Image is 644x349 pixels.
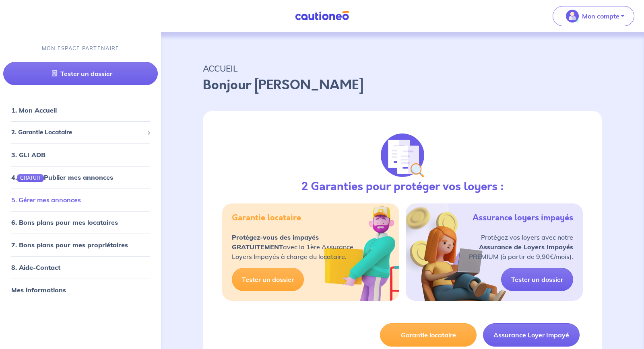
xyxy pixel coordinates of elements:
[483,323,580,347] button: Assurance Loyer Impayé
[232,268,304,291] a: Tester un dossier
[11,106,57,114] a: 1. Mon Accueil
[3,214,158,230] div: 6. Bons plans pour mes locataires
[292,11,352,21] img: Cautioneo
[380,323,477,347] button: Garantie locataire
[3,102,158,118] div: 1. Mon Accueil
[232,233,319,251] strong: Protégez-vous des impayés GRATUITEMENT
[11,150,45,158] a: 3. GLI ADB
[301,180,504,194] h3: 2 Garanties pour protéger vos loyers :
[3,146,158,162] div: 3. GLI ADB
[11,128,144,137] span: 2. Garantie Locataire
[11,218,118,226] a: 6. Bons plans pour mes locataires
[3,192,158,208] div: 5. Gérer mes annonces
[11,241,128,249] a: 7. Bons plans pour mes propriétaires
[232,232,353,261] p: avec la 1ère Assurance Loyers Impayés à charge du locataire.
[473,213,573,223] h5: Assurance loyers impayés
[3,282,158,298] div: Mes informations
[3,62,158,85] a: Tester un dossier
[501,268,573,291] a: Tester un dossier
[381,133,424,177] img: justif-loupe
[469,232,573,261] p: Protégez vos loyers avec notre PREMIUM (à partir de 9,90€/mois).
[11,173,113,181] a: 4.GRATUITPublier mes annonces
[479,243,573,251] strong: Assurance de Loyers Impayés
[566,10,579,23] img: illu_account_valid_menu.svg
[553,6,634,26] button: illu_account_valid_menu.svgMon compte
[3,125,158,140] div: 2. Garantie Locataire
[203,76,602,95] p: Bonjour [PERSON_NAME]
[11,196,81,204] a: 5. Gérer mes annonces
[11,263,60,271] a: 8. Aide-Contact
[3,169,158,185] div: 4.GRATUITPublier mes annonces
[232,213,301,223] h5: Garantie locataire
[42,45,120,52] p: MON ESPACE PARTENAIRE
[582,11,619,21] p: Mon compte
[11,286,66,294] a: Mes informations
[203,61,602,76] p: ACCUEIL
[3,259,158,275] div: 8. Aide-Contact
[3,237,158,253] div: 7. Bons plans pour mes propriétaires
